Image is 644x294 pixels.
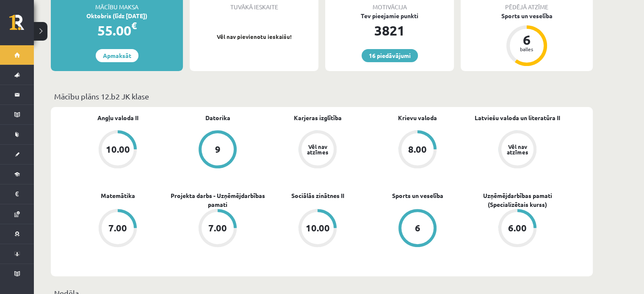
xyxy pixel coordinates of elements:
div: Vēl nav atzīmes [306,144,329,155]
div: 10.00 [106,145,130,154]
a: 7.00 [168,209,268,249]
div: 6.00 [508,223,527,233]
div: 8.00 [408,145,427,154]
div: Vēl nav atzīmes [506,144,529,155]
a: Sports un veselība 6 balles [461,11,593,67]
div: balles [514,47,539,52]
a: Datorika [205,113,230,122]
a: Matemātika [101,191,135,200]
a: Apmaksāt [96,49,138,62]
p: Mācību plāns 12.b2 JK klase [54,91,589,102]
div: Tev pieejamie punkti [325,11,454,20]
a: 10.00 [268,209,368,249]
div: 7.00 [108,223,127,233]
div: Sports un veselība [461,11,593,20]
a: Sociālās zinātnes II [291,191,344,200]
a: Rīgas 1. Tālmācības vidusskola [9,15,34,36]
a: 10.00 [68,130,168,170]
a: 16 piedāvājumi [362,49,418,62]
div: Oktobris (līdz [DATE]) [51,11,183,20]
p: Vēl nav pievienotu ieskaišu! [194,33,314,41]
div: 9 [215,145,221,154]
a: 9 [168,130,268,170]
a: Sports un veselība [392,191,443,200]
div: 3821 [325,20,454,41]
div: 55.00 [51,20,183,41]
a: Uzņēmējdarbības pamati (Specializētais kurss) [467,191,567,209]
a: 6.00 [467,209,567,249]
a: Krievu valoda [398,113,437,122]
a: Vēl nav atzīmes [268,130,368,170]
a: Angļu valoda II [97,113,138,122]
a: Projekta darbs - Uzņēmējdarbības pamati [168,191,268,209]
div: 6 [415,223,420,233]
div: 6 [514,33,539,47]
a: Latviešu valoda un literatūra II [475,113,560,122]
a: 8.00 [368,130,467,170]
a: Vēl nav atzīmes [467,130,567,170]
a: Karjeras izglītība [294,113,342,122]
div: 7.00 [208,223,227,233]
a: 6 [368,209,467,249]
div: 10.00 [306,223,330,233]
span: € [131,19,137,32]
a: 7.00 [68,209,168,249]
